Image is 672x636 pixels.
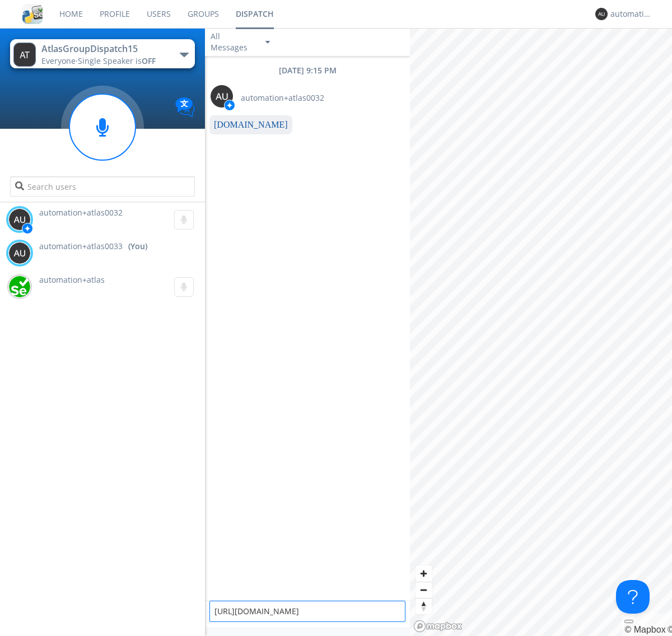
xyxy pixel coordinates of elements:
[8,242,31,264] img: 373638.png
[624,620,633,623] button: Toggle attribution
[10,176,194,197] input: Search users
[128,241,147,252] div: (You)
[39,207,123,218] span: automation+atlas0032
[616,580,650,614] iframe: Toggle Customer Support
[13,43,36,67] img: 373638.png
[416,598,432,614] button: Reset bearing to north
[39,274,105,285] span: automation+atlas
[211,31,255,53] div: All Messages
[416,582,432,598] button: Zoom out
[39,241,123,252] span: automation+atlas0033
[214,120,288,129] a: [DOMAIN_NAME]
[142,55,156,66] span: OFF
[416,565,432,582] button: Zoom in
[209,601,405,622] textarea: [URL][DOMAIN_NAME]
[175,97,195,117] img: Translation enabled
[10,39,194,68] button: AtlasGroupDispatch15Everyone·Single Speaker isOFF
[211,85,233,107] img: 373638.png
[595,8,608,20] img: 373638.png
[41,43,167,55] div: AtlasGroupDispatch15
[624,625,665,634] a: Mapbox
[413,620,463,633] a: Mapbox logo
[610,8,652,20] div: automation+atlas0033
[205,65,410,76] div: [DATE] 9:15 PM
[8,275,31,298] img: d2d01cd9b4174d08988066c6d424eccd
[41,55,167,67] div: Everyone ·
[78,55,156,66] span: Single Speaker is
[241,92,324,104] span: automation+atlas0032
[8,208,31,231] img: 373638.png
[265,41,270,44] img: caret-down-sm.svg
[22,4,43,24] img: cddb5a64eb264b2086981ab96f4c1ba7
